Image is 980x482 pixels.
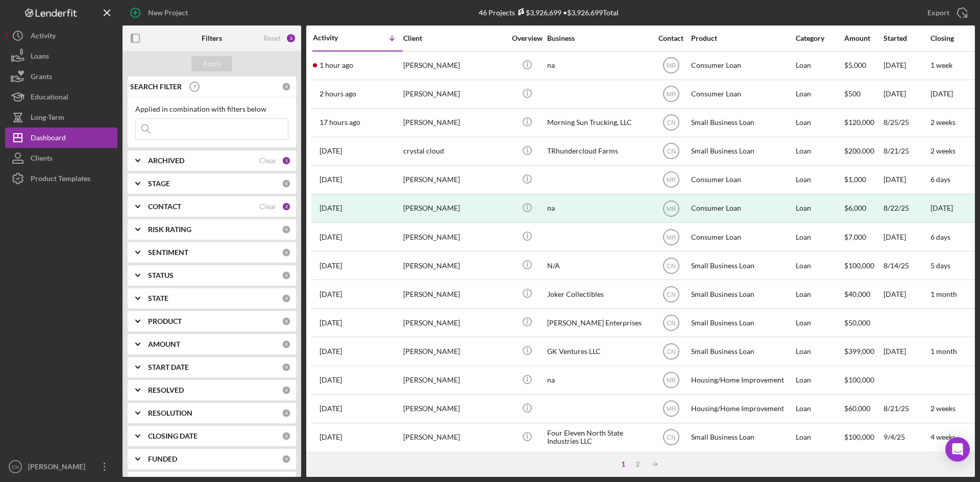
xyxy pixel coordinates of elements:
[666,377,676,384] text: MR
[844,175,866,184] span: $1,000
[148,386,184,394] b: RESOLVED
[884,138,929,165] div: 8/21/25
[320,262,342,270] time: 2025-09-19 11:50
[844,233,866,241] span: $7,000
[403,109,505,136] div: [PERSON_NAME]
[31,26,56,48] div: Activity
[515,8,561,17] div: $3,926,699
[844,34,883,42] div: Amount
[666,176,676,184] text: MR
[403,195,505,222] div: [PERSON_NAME]
[282,248,291,257] div: 0
[403,281,505,308] div: [PERSON_NAME]
[148,317,182,325] b: PRODUCT
[547,252,649,279] div: N/A
[930,290,957,298] time: 1 month
[844,118,874,126] span: $120,000
[320,204,342,212] time: 2025-09-19 16:38
[844,347,874,356] span: $399,000
[282,225,291,234] div: 0
[202,34,222,42] b: Filters
[5,107,117,128] a: Long-Term
[930,118,955,126] time: 2 weeks
[796,367,843,394] div: Loan
[403,367,505,394] div: [PERSON_NAME]
[796,109,843,136] div: Loan
[884,52,929,79] div: [DATE]
[844,195,883,222] div: $6,000
[5,148,117,168] a: Clients
[148,363,189,371] b: START DATE
[796,138,843,165] div: Loan
[403,34,505,42] div: Client
[263,34,281,42] div: Reset
[203,56,222,71] div: Apply
[844,146,874,155] span: $200,000
[930,404,955,413] time: 2 weeks
[796,166,843,193] div: Loan
[844,61,866,69] span: $5,000
[691,52,793,79] div: Consumer Loan
[691,367,793,394] div: Housing/Home Improvement
[320,319,342,327] time: 2025-09-17 18:13
[844,89,861,98] span: $500
[320,61,353,69] time: 2025-09-23 16:58
[148,340,180,348] b: AMOUNT
[844,290,870,298] span: $40,000
[148,271,174,280] b: STATUS
[945,437,970,462] div: Open Intercom Messenger
[5,128,117,148] a: Dashboard
[320,90,356,98] time: 2025-09-23 15:33
[148,202,181,211] b: CONTACT
[667,319,675,326] text: CN
[796,52,843,79] div: Loan
[320,433,342,441] time: 2025-09-15 16:37
[796,338,843,365] div: Loan
[547,338,649,365] div: GK Ventures LLC
[884,252,929,279] div: 8/14/25
[5,168,117,189] a: Product Templates
[31,87,68,110] div: Educational
[282,82,291,91] div: 0
[667,348,675,356] text: CN
[666,234,676,241] text: MR
[930,89,953,98] time: [DATE]
[796,223,843,250] div: Loan
[691,309,793,336] div: Small Business Loan
[282,409,291,418] div: 0
[282,340,291,349] div: 0
[666,205,676,212] text: MR
[320,347,342,356] time: 2025-09-17 15:56
[148,294,168,302] b: STATE
[282,317,291,326] div: 0
[403,252,505,279] div: [PERSON_NAME]
[691,166,793,193] div: Consumer Loan
[148,409,192,417] b: RESOLUTION
[31,168,90,191] div: Product Templates
[930,233,950,241] time: 6 days
[31,128,66,150] div: Dashboard
[796,424,843,451] div: Loan
[5,26,117,46] button: Activity
[403,309,505,336] div: [PERSON_NAME]
[691,252,793,279] div: Small Business Loan
[12,464,19,470] text: CN
[403,395,505,422] div: [PERSON_NAME]
[691,109,793,136] div: Small Business Loan
[691,395,793,422] div: Housing/Home Improvement
[796,309,843,336] div: Loan
[667,262,675,269] text: CN
[666,62,676,69] text: MR
[282,363,291,372] div: 0
[282,156,291,165] div: 1
[403,138,505,165] div: crystal cloud
[403,81,505,108] div: [PERSON_NAME]
[652,34,690,42] div: Contact
[547,309,649,336] div: [PERSON_NAME] Enterprises
[403,52,505,79] div: [PERSON_NAME]
[844,375,874,384] span: $100,000
[148,432,198,440] b: CLOSING DATE
[282,432,291,441] div: 0
[148,225,191,234] b: RISK RATING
